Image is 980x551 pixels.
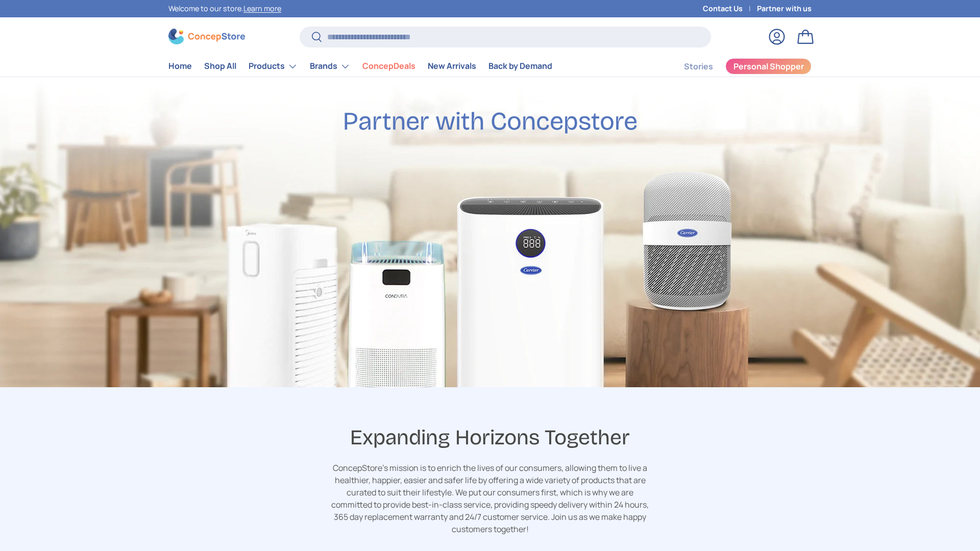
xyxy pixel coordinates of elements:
[168,56,192,76] a: Home
[243,4,281,13] a: Learn more
[168,3,281,14] p: Welcome to our store.
[304,56,356,77] summary: Brands
[329,462,651,535] p: ConcepStore’s mission is to enrich the lives of our consumers, allowing them to live a healthier,...
[310,56,350,77] a: Brands
[725,58,812,74] a: Personal Shopper
[488,56,552,76] a: Back by Demand
[168,29,245,44] img: ConcepStore
[703,3,757,14] a: Contact Us
[757,3,812,14] a: Partner with us
[249,56,298,77] a: Products
[428,56,476,76] a: New Arrivals
[350,424,630,452] span: Expanding Horizons Together
[659,56,812,77] nav: Secondary
[242,56,304,77] summary: Products
[343,106,638,137] h2: Partner with Concepstore
[362,56,415,76] a: ConcepDeals
[168,56,552,77] nav: Primary
[733,62,804,70] span: Personal Shopper
[204,56,236,76] a: Shop All
[684,57,713,77] a: Stories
